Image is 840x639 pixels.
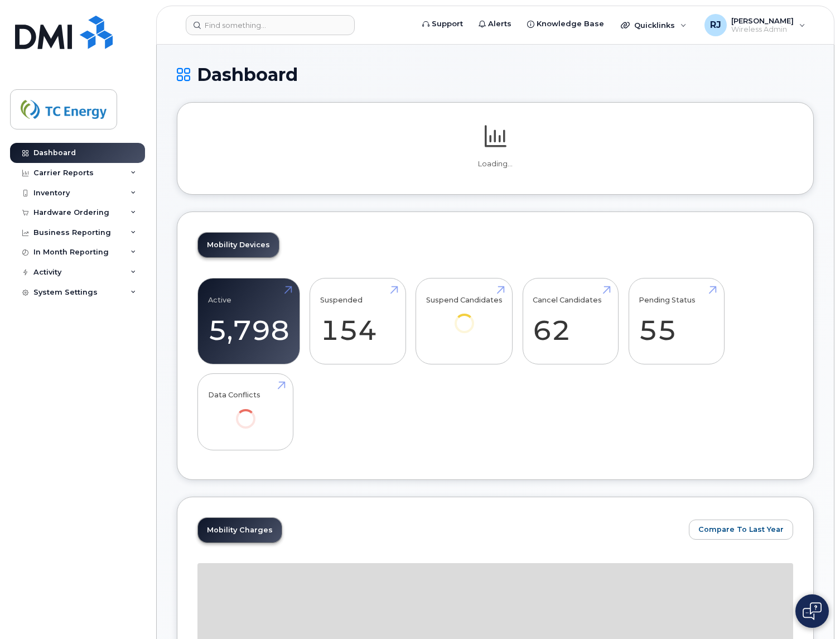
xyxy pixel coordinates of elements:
[639,285,714,358] a: Pending Status 55
[533,285,608,358] a: Cancel Candidates 62
[197,159,793,169] p: Loading...
[426,285,503,349] a: Suspend Candidates
[198,518,282,542] a: Mobility Charges
[208,285,289,358] a: Active 5,798
[198,233,279,257] a: Mobility Devices
[689,520,793,540] button: Compare To Last Year
[698,524,784,535] span: Compare To Last Year
[177,65,814,84] h1: Dashboard
[208,379,283,444] a: Data Conflicts
[803,602,822,620] img: Open chat
[320,285,395,358] a: Suspended 154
